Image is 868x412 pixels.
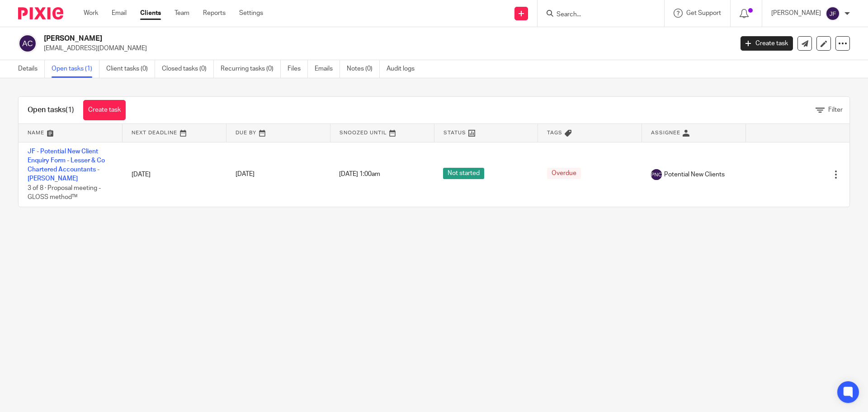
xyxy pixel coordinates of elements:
[547,130,562,135] span: Tags
[106,60,155,78] a: Client tasks (0)
[664,170,725,179] span: Potential New Clients
[203,9,226,18] a: Reports
[18,7,63,19] img: Pixie
[741,36,793,51] a: Create task
[221,60,281,78] a: Recurring tasks (0)
[547,168,581,179] span: Overdue
[162,60,214,78] a: Closed tasks (0)
[686,10,721,16] span: Get Support
[236,171,255,178] span: [DATE]
[28,148,105,182] a: JF - Potential New Client Enquiry Form - Lesser & Co Chartered Accountants - [PERSON_NAME]
[828,107,843,113] span: Filter
[84,9,98,18] a: Work
[18,60,45,78] a: Details
[112,9,127,18] a: Email
[175,9,189,18] a: Team
[28,185,101,201] span: 3 of 8 · Proposal meeting - GLOSS method™
[443,168,484,179] span: Not started
[443,130,466,135] span: Status
[315,60,340,78] a: Emails
[18,34,37,53] img: svg%3E
[826,6,840,21] img: svg%3E
[28,105,74,115] h1: Open tasks
[387,60,421,78] a: Audit logs
[288,60,308,78] a: Files
[44,44,727,53] p: [EMAIL_ADDRESS][DOMAIN_NAME]
[83,100,126,120] a: Create task
[651,169,662,180] img: svg%3E
[123,142,226,207] td: [DATE]
[44,34,590,43] h2: [PERSON_NAME]
[556,11,637,19] input: Search
[339,171,380,178] span: [DATE] 1:00am
[340,130,387,135] span: Snoozed Until
[239,9,263,18] a: Settings
[347,60,380,78] a: Notes (0)
[140,9,161,18] a: Clients
[771,9,821,18] p: [PERSON_NAME]
[52,60,99,78] a: Open tasks (1)
[66,106,74,114] span: (1)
